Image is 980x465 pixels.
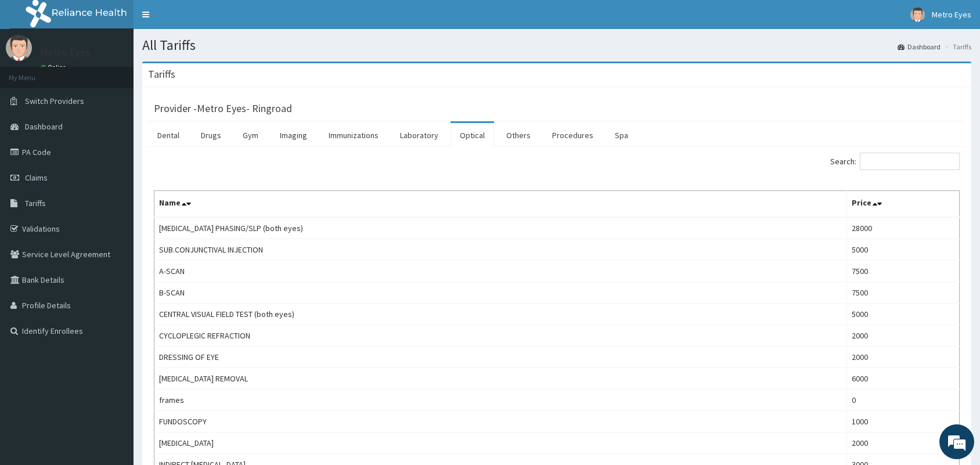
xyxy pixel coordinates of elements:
[25,96,84,106] span: Switch Providers
[142,38,971,53] h1: All Tariffs
[154,217,847,239] td: [MEDICAL_DATA] PHASING/SLP (both eyes)
[319,123,388,147] a: Immunizations
[25,121,63,132] span: Dashboard
[154,347,847,368] td: DRESSING OF EYE
[846,239,959,261] td: 5000
[846,304,959,325] td: 5000
[898,42,941,52] a: Dashboard
[830,153,960,170] label: Search:
[846,217,959,239] td: 28000
[233,123,268,147] a: Gym
[846,325,959,347] td: 2000
[25,198,46,208] span: Tariffs
[154,390,847,411] td: frames
[846,432,959,454] td: 2000
[451,123,494,147] a: Optical
[154,103,292,114] h3: Provider - Metro Eyes- Ringroad
[846,347,959,368] td: 2000
[497,123,540,147] a: Others
[148,69,175,80] h3: Tariffs
[860,153,960,170] input: Search:
[846,191,959,218] th: Price
[846,390,959,411] td: 0
[6,35,32,61] img: User Image
[942,42,971,52] li: Tariffs
[41,63,69,71] a: Online
[391,123,448,147] a: Laboratory
[154,325,847,347] td: CYCLOPLEGIC REFRACTION
[148,123,189,147] a: Dental
[543,123,603,147] a: Procedures
[910,8,925,22] img: User Image
[41,47,91,57] p: Metro Eyes
[154,261,847,282] td: A-SCAN
[846,411,959,432] td: 1000
[154,432,847,454] td: [MEDICAL_DATA]
[932,9,971,20] span: Metro Eyes
[846,261,959,282] td: 7500
[154,368,847,390] td: [MEDICAL_DATA] REMOVAL
[154,239,847,261] td: SUB.CONJUNCTIVAL INJECTION
[154,304,847,325] td: CENTRAL VISUAL FIELD TEST (both eyes)
[846,368,959,390] td: 6000
[154,411,847,432] td: FUNDOSCOPY
[25,172,48,183] span: Claims
[154,282,847,304] td: B-SCAN
[606,123,637,147] a: Spa
[154,191,847,218] th: Name
[271,123,316,147] a: Imaging
[846,282,959,304] td: 7500
[192,123,230,147] a: Drugs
